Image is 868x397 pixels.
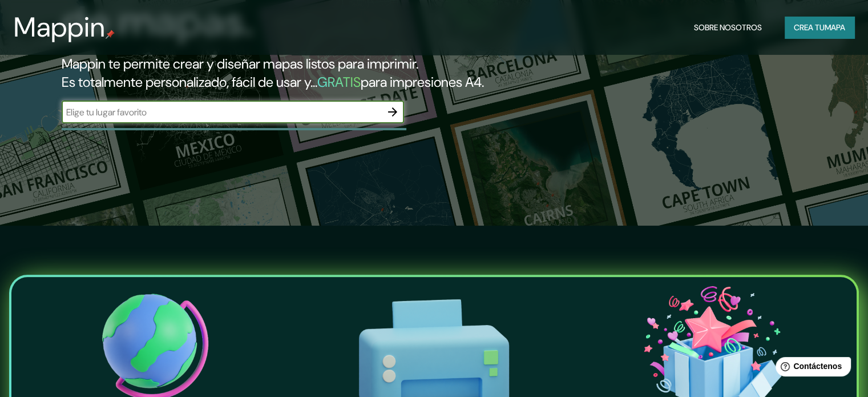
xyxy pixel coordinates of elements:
font: Crea tu [794,22,825,33]
font: GRATIS [317,73,361,91]
input: Elige tu lugar favorito [62,106,381,119]
font: Mappin te permite crear y diseñar mapas listos para imprimir. [62,55,418,73]
font: mapa [825,22,845,33]
font: para impresiones A4. [361,73,484,91]
button: Sobre nosotros [689,17,766,38]
font: Es totalmente personalizado, fácil de usar y... [62,73,317,91]
font: Mappin [14,9,106,45]
button: Crea tumapa [785,17,854,38]
img: pin de mapeo [106,30,115,39]
font: Sobre nosotros [694,22,762,33]
iframe: Lanzador de widgets de ayuda [766,352,855,384]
